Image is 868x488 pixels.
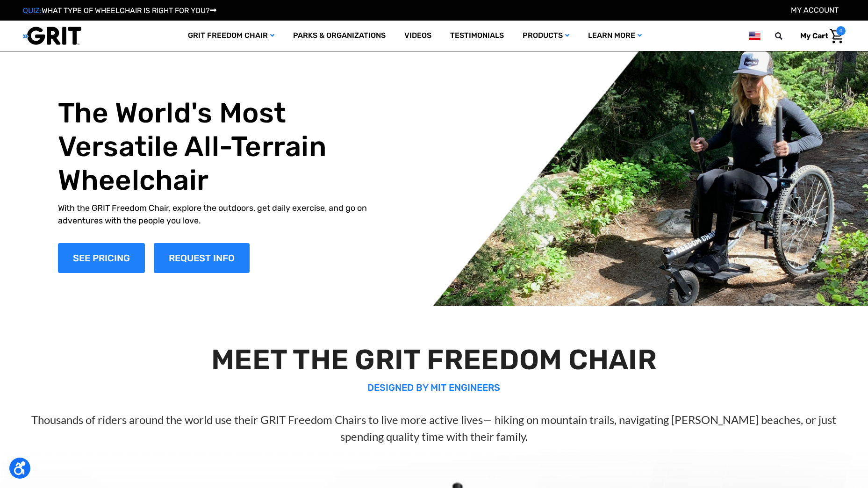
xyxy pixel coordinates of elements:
a: Learn More [579,21,651,51]
span: My Cart [800,31,828,40]
h1: The World's Most Versatile All-Terrain Wheelchair [58,96,388,197]
p: DESIGNED BY MIT ENGINEERS [22,380,846,395]
a: Slide number 1, Request Information [154,243,250,273]
a: Videos [395,21,441,51]
input: Search [779,26,793,46]
span: QUIZ: [23,6,42,15]
a: Products [513,21,579,51]
p: With the GRIT Freedom Chair, explore the outdoors, get daily exercise, and go on adventures with ... [58,202,388,227]
a: Parks & Organizations [284,21,395,51]
img: us.png [749,30,760,42]
a: Cart with 0 items [793,26,846,46]
a: Shop Now [58,243,145,273]
a: Testimonials [441,21,513,51]
a: GRIT Freedom Chair [179,21,284,51]
h2: MEET THE GRIT FREEDOM CHAIR [22,343,846,377]
span: 0 [836,26,846,36]
p: Thousands of riders around the world use their GRIT Freedom Chairs to live more active lives— hik... [22,411,846,445]
img: Cart [830,29,843,43]
a: Account [791,6,839,14]
a: QUIZ:WHAT TYPE OF WHEELCHAIR IS RIGHT FOR YOU? [23,6,216,15]
img: GRIT All-Terrain Wheelchair and Mobility Equipment [23,26,81,45]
